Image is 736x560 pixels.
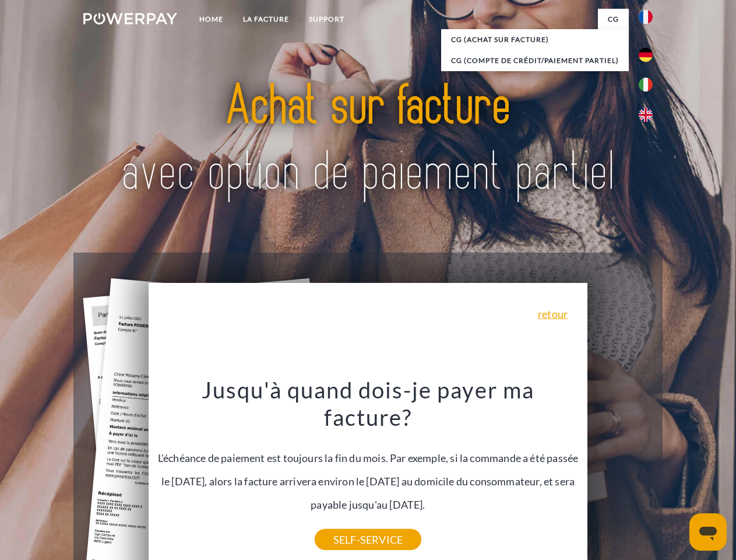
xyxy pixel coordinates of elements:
[156,376,581,540] div: L'échéance de paiement est toujours la fin du mois. Par exemple, si la commande a été passée le [...
[639,48,653,62] img: de
[639,78,653,92] img: it
[299,9,354,30] a: Support
[111,56,625,223] img: title-powerpay_fr.svg
[441,29,629,50] a: CG (achat sur facture)
[156,376,581,432] h3: Jusqu'à quand dois-je payer ma facture?
[598,9,629,30] a: CG
[639,108,653,122] img: en
[689,513,727,551] iframe: Bouton de lancement de la fenêtre de messagerie
[315,529,421,550] a: SELF-SERVICE
[441,50,629,71] a: CG (Compte de crédit/paiement partiel)
[639,10,653,24] img: fr
[233,9,299,30] a: LA FACTURE
[538,309,568,319] a: retour
[83,13,177,24] img: logo-powerpay-white.svg
[189,9,233,30] a: Home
